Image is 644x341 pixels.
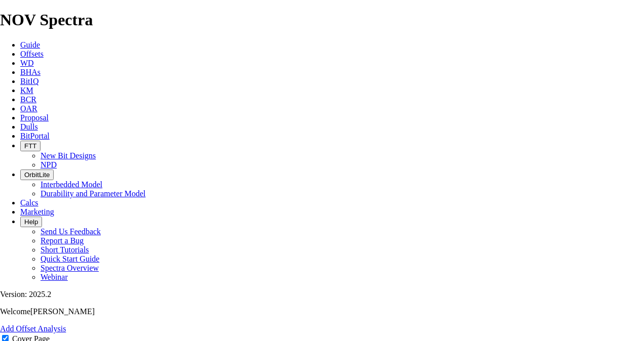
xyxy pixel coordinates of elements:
[41,254,99,263] a: Quick Start Guide
[41,227,101,236] a: Send Us Feedback
[41,245,89,254] a: Short Tutorials
[20,113,49,122] a: Proposal
[20,59,34,67] a: WD
[20,207,54,216] a: Marketing
[30,307,95,316] span: [PERSON_NAME]
[24,171,50,179] span: OrbitLite
[24,142,36,150] span: FTT
[20,104,37,113] a: OAR
[41,160,57,169] a: NPD
[41,236,84,245] a: Report a Bug
[20,68,41,76] a: BHAs
[20,132,50,140] a: BitPortal
[41,151,96,160] a: New Bit Designs
[24,218,38,226] span: Help
[20,198,38,207] a: Calcs
[20,122,38,131] a: Dulls
[20,86,33,95] a: KM
[20,50,44,58] a: Offsets
[41,273,68,281] a: Webinar
[41,264,99,272] a: Spectra Overview
[20,40,40,49] a: Guide
[41,189,146,198] a: Durability and Parameter Model
[20,77,38,86] a: BitIQ
[20,169,54,180] button: OrbitLite
[20,217,42,227] button: Help
[41,180,102,189] a: Interbedded Model
[20,141,41,151] button: FTT
[20,95,36,104] a: BCR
